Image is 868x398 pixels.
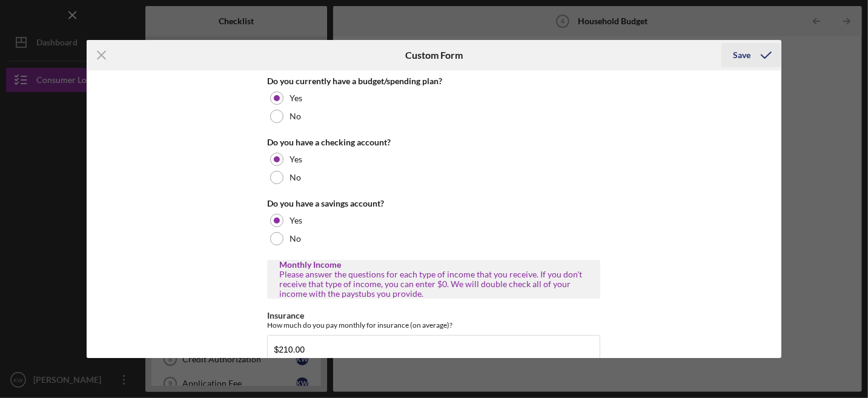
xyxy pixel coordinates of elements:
[279,260,588,270] div: Monthly Income
[290,173,301,182] label: No
[290,154,302,164] label: Yes
[267,199,600,208] div: Do you have a savings account?
[290,111,301,121] label: No
[405,50,463,61] h6: Custom Form
[267,320,600,330] div: How much do you pay monthly for insurance (on average)?
[290,234,301,244] label: No
[267,76,600,86] div: Do you currently have a budget/spending plan?
[721,43,781,67] button: Save
[290,216,302,225] label: Yes
[279,270,588,299] div: Please answer the questions for each type of income that you receive. If you don't receive that t...
[734,43,751,67] div: Save
[267,138,600,147] div: Do you have a checking account?
[290,93,302,103] label: Yes
[267,310,304,320] label: Insurance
